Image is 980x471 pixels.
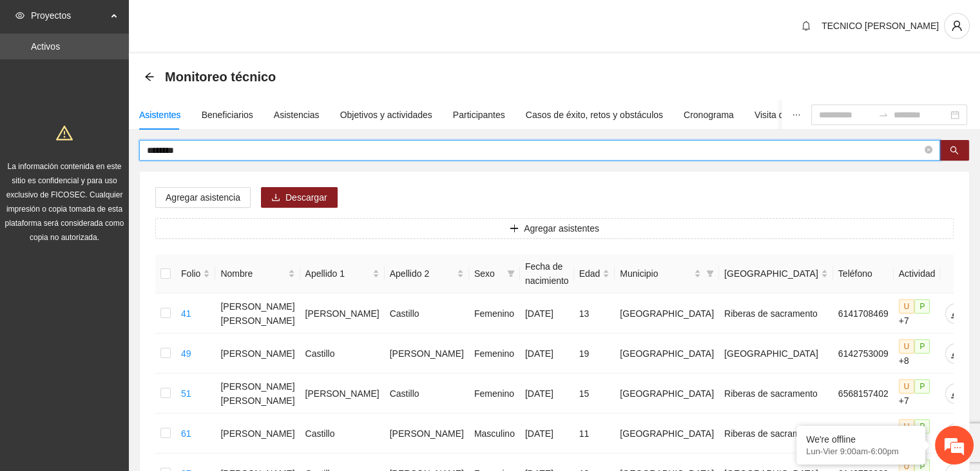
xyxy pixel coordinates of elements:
[524,221,599,235] span: Agregar asistentes
[914,339,930,354] span: P
[211,6,242,37] div: Minimizar ventana de chat en vivo
[526,108,663,122] div: Casos de éxito, retos y obstáculos
[261,187,338,208] button: downloadDescargar
[507,270,515,277] span: filter
[181,428,191,439] a: 61
[215,374,300,414] td: [PERSON_NAME] [PERSON_NAME]
[166,190,240,205] span: Agregar asistencia
[474,266,502,281] span: Sexo
[215,334,300,374] td: [PERSON_NAME]
[215,294,300,334] td: [PERSON_NAME] [PERSON_NAME]
[914,419,930,434] span: P
[719,294,833,334] td: Riberas de sacramento
[520,254,574,294] th: Fecha de nacimiento
[504,264,517,283] span: filter
[945,383,966,404] button: edit
[181,348,191,359] a: 49
[899,379,915,394] span: U
[615,334,719,374] td: [GEOGRAPHIC_DATA]
[202,108,253,122] div: Beneficiarios
[792,110,801,119] span: ellipsis
[300,254,385,294] th: Apellido 1
[181,388,191,399] a: 51
[574,414,615,454] td: 11
[946,388,965,399] span: edit
[385,374,469,414] td: Castillo
[181,266,200,281] span: Folio
[469,294,520,334] td: Femenino
[806,434,916,445] div: We're offline
[950,146,959,156] span: search
[684,108,734,122] div: Cronograma
[878,110,889,120] span: swap-right
[754,108,875,122] div: Visita de campo y entregables
[620,266,691,281] span: Municipio
[144,72,155,83] div: Back
[833,254,894,294] th: Teléfono
[31,3,107,28] span: Proyectos
[925,145,932,157] span: close-circle
[833,294,894,334] td: 6141708469
[15,11,24,20] span: eye
[390,266,454,281] span: Apellido 2
[782,100,811,130] button: ellipsis
[833,414,894,454] td: 6145357593
[615,374,719,414] td: [GEOGRAPHIC_DATA]
[165,66,276,87] span: Monitoreo técnico
[385,294,469,334] td: Castillo
[796,21,816,31] span: bell
[939,140,969,161] button: search
[574,254,615,294] th: Edad
[155,187,251,208] button: Agregar asistencia
[944,13,970,39] button: user
[31,41,60,52] a: Activos
[704,264,716,283] span: filter
[300,374,385,414] td: [PERSON_NAME]
[5,162,124,242] span: La información contenida en este sitio es confidencial y para uso exclusivo de FICOSEC. Cualquier...
[520,334,574,374] td: [DATE]
[719,374,833,414] td: Riberas de sacramento
[469,414,520,454] td: Masculino
[724,266,818,281] span: [GEOGRAPHIC_DATA]
[181,308,191,319] a: 41
[945,303,966,324] button: edit
[340,108,432,122] div: Objetivos y actividades
[899,339,915,354] span: U
[706,270,714,277] span: filter
[946,308,965,319] span: edit
[899,299,915,314] span: U
[520,414,574,454] td: [DATE]
[821,21,939,31] span: TECNICO [PERSON_NAME]
[894,414,941,454] td: +8
[574,294,615,334] td: 13
[520,374,574,414] td: [DATE]
[878,110,889,120] span: to
[615,414,719,454] td: [GEOGRAPHIC_DATA]
[615,254,719,294] th: Municipio
[215,254,300,294] th: Nombre
[144,72,155,82] span: arrow-left
[56,125,73,141] span: warning
[510,224,519,234] span: plus
[24,159,227,289] span: Estamos sin conexión. Déjenos un mensaje.
[67,66,216,83] div: Dejar un mensaje
[176,254,215,294] th: Folio
[925,146,932,154] span: close-circle
[894,334,941,374] td: +8
[899,419,915,434] span: U
[192,370,234,388] em: Enviar
[946,348,965,359] span: edit
[274,108,320,122] div: Asistencias
[945,20,969,32] span: user
[894,374,941,414] td: +7
[579,266,600,281] span: Edad
[719,254,833,294] th: Colonia
[945,343,966,364] button: edit
[6,325,245,370] textarea: Escriba su mensaje aquí y haga clic en “Enviar”
[305,266,370,281] span: Apellido 1
[719,414,833,454] td: Riberas de sacramento
[155,218,954,239] button: plusAgregar asistentes
[574,374,615,414] td: 15
[894,254,941,294] th: Actividad
[615,294,719,334] td: [GEOGRAPHIC_DATA]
